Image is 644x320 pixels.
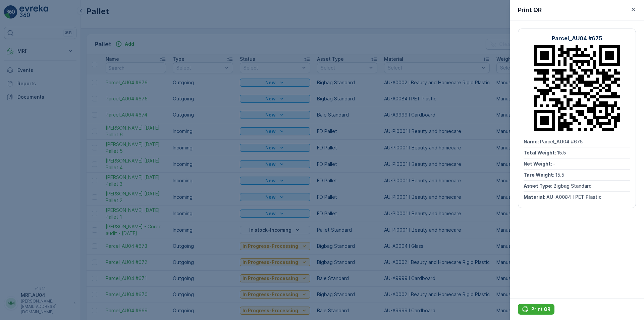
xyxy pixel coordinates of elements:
[35,132,38,138] span: -
[29,166,81,171] span: AU-A9999 I Cardboard
[552,34,602,42] p: Parcel_AU04 #675
[38,143,44,149] span: 62
[546,194,601,200] span: AU-A0084 I PET Plastic
[6,154,36,160] span: Asset Type :
[39,121,45,127] span: 62
[531,306,550,313] p: Print QR
[6,166,29,171] span: Material :
[296,6,346,14] p: Parcel_AU04 #674
[524,150,557,155] span: Total Weight :
[524,172,555,178] span: Tare Weight :
[524,139,540,144] span: Name :
[6,121,39,127] span: Total Weight :
[22,110,65,116] span: Parcel_AU04 #674
[553,161,555,167] span: -
[518,304,554,315] button: Print QR
[6,110,22,116] span: Name :
[36,154,68,160] span: Bale Standard
[524,161,553,167] span: Net Weight :
[553,183,592,189] span: Bigbag Standard
[524,194,546,200] span: Material :
[557,150,566,155] span: 15.5
[6,132,35,138] span: Net Weight :
[6,143,38,149] span: Tare Weight :
[518,5,542,15] p: Print QR
[555,172,564,178] span: 15.5
[540,139,583,144] span: Parcel_AU04 #675
[524,183,553,189] span: Asset Type :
